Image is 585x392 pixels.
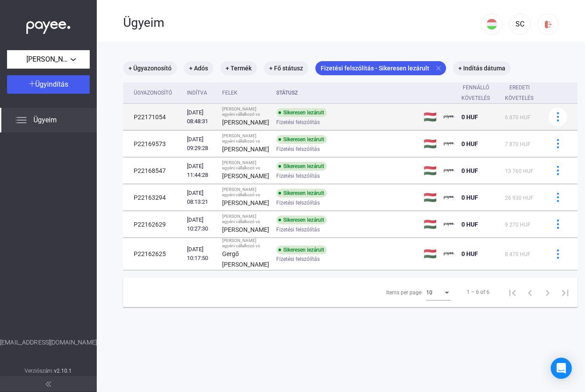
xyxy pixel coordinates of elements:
[505,168,534,174] span: 13 760 HUF
[504,283,521,301] button: First page
[444,219,454,230] img: payee-logo
[187,245,215,263] div: [DATE] 10:17:50
[505,82,534,103] div: Eredeti követelés
[548,161,567,180] button: more-blue
[222,250,269,268] strong: Gergő [PERSON_NAME]
[187,88,215,98] div: Indítva
[444,165,454,176] img: payee-logo
[539,283,556,301] button: Next page
[461,82,490,103] div: Fennálló követelés
[505,251,530,257] span: 8 470 HUF
[222,238,269,249] div: [PERSON_NAME] egyéni vállalkozó vs
[222,106,269,117] div: [PERSON_NAME] egyéni vállalkozó vs
[222,187,269,198] div: [PERSON_NAME] egyéni vállalkozó vs
[222,88,238,98] div: Felek
[134,88,180,98] div: Ügyazonosító
[426,289,432,296] span: 10
[276,224,320,235] span: Fizetési felszólítás
[521,283,539,301] button: Previous page
[461,140,478,147] span: 0 HUF
[509,14,530,35] button: SC
[444,112,454,122] img: payee-logo
[222,160,269,171] div: [PERSON_NAME] egyéni vállalkozó vs
[276,162,327,171] div: Sikeresen lezárult
[54,368,72,374] strong: v2.10.1
[220,61,257,75] mat-chip: + Termék
[461,167,478,174] span: 0 HUF
[222,226,269,233] strong: [PERSON_NAME]
[26,16,70,34] img: white-payee-white-dot.svg
[7,75,90,94] button: Ügyindítás
[276,198,320,208] span: Fizetési felszólítás
[461,221,478,228] span: 0 HUF
[276,189,327,198] div: Sikeresen lezárult
[276,245,327,254] div: Sikeresen lezárult
[556,283,574,301] button: Last page
[276,171,320,181] span: Fizetési felszólítás
[453,61,511,75] mat-chip: + Indítás dátuma
[276,216,327,224] div: Sikeresen lezárult
[486,19,497,29] img: HU
[222,214,269,224] div: [PERSON_NAME] egyéni vállalkozó vs
[222,172,269,180] strong: [PERSON_NAME]
[276,254,320,264] span: Fizetési felszólítás
[553,112,563,121] img: more-blue
[26,54,70,65] span: [PERSON_NAME] egyéni vállalkozó
[553,220,563,229] img: more-blue
[444,249,454,259] img: payee-logo
[187,162,215,180] div: [DATE] 11:44:28
[276,135,327,144] div: Sikeresen lezárult
[420,211,440,238] td: 🇭🇺
[16,115,26,125] img: list.svg
[553,249,563,259] img: more-blue
[187,189,215,206] div: [DATE] 08:13:21
[276,108,327,117] div: Sikeresen lezárult
[548,245,567,263] button: more-blue
[7,50,90,69] button: [PERSON_NAME] egyéni vállalkozó
[187,88,207,98] div: Indítva
[505,141,530,147] span: 7 870 HUF
[187,216,215,233] div: [DATE] 10:27:30
[123,211,183,238] td: P22162629
[420,238,440,270] td: 🇭🇺
[505,222,530,228] span: 9 270 HUF
[553,166,563,175] img: more-blue
[222,146,269,153] strong: [PERSON_NAME]
[420,184,440,211] td: 🇭🇺
[512,19,527,29] div: SC
[46,381,51,387] img: arrow-double-left-grey.svg
[33,115,57,125] span: Ügyeim
[123,158,183,184] td: P22168547
[461,250,478,257] span: 0 HUF
[187,108,215,126] div: [DATE] 08:48:31
[123,15,481,30] div: Ügyeim
[123,184,183,211] td: P22163294
[426,287,451,297] mat-select: Items per page:
[29,81,35,87] img: plus-white.svg
[544,20,553,29] img: logout-red
[315,61,446,75] mat-chip: Fizetési felszólítás - Sikeresen lezárult
[444,139,454,149] img: payee-logo
[420,131,440,157] td: 🇭🇺
[537,14,559,35] button: logout-red
[123,131,183,157] td: P22169573
[548,188,567,207] button: more-blue
[276,144,320,154] span: Fizetési felszólítás
[548,215,567,234] button: more-blue
[35,80,68,88] span: Ügyindítás
[435,64,442,72] mat-icon: close
[273,82,420,104] th: Státusz
[553,193,563,202] img: more-blue
[505,195,534,201] span: 26 930 HUF
[444,192,454,203] img: payee-logo
[134,88,172,98] div: Ügyazonosító
[276,117,320,128] span: Fizetési felszólítás
[123,104,183,130] td: P22171054
[467,287,490,297] div: 1 – 6 of 6
[505,114,530,121] span: 6 870 HUF
[187,135,215,153] div: [DATE] 09:29:28
[222,199,269,206] strong: [PERSON_NAME]
[461,82,498,103] div: Fennálló követelés
[222,133,269,144] div: [PERSON_NAME] egyéni vállalkozó vs
[548,135,567,153] button: more-blue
